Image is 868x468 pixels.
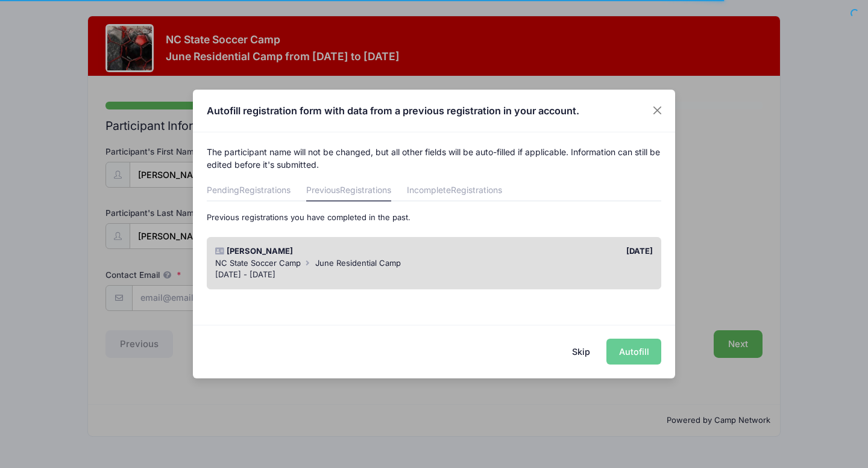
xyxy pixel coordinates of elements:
button: Skip [560,339,603,365]
p: Previous registrations you have completed in the past. [207,212,662,224]
div: [PERSON_NAME] [209,245,434,257]
button: Close [647,100,668,122]
span: Registrations [239,185,291,195]
span: NC State Soccer Camp [215,258,301,268]
a: Pending [207,180,291,202]
span: Registrations [340,185,391,195]
span: June Residential Camp [315,258,401,268]
a: Previous [306,180,391,202]
div: [DATE] [434,245,659,257]
span: Registrations [451,185,502,195]
a: Incomplete [407,180,502,202]
h4: Autofill registration form with data from a previous registration in your account. [207,103,579,118]
div: [DATE] - [DATE] [215,269,653,281]
p: The participant name will not be changed, but all other fields will be auto-filled if applicable.... [207,146,662,171]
